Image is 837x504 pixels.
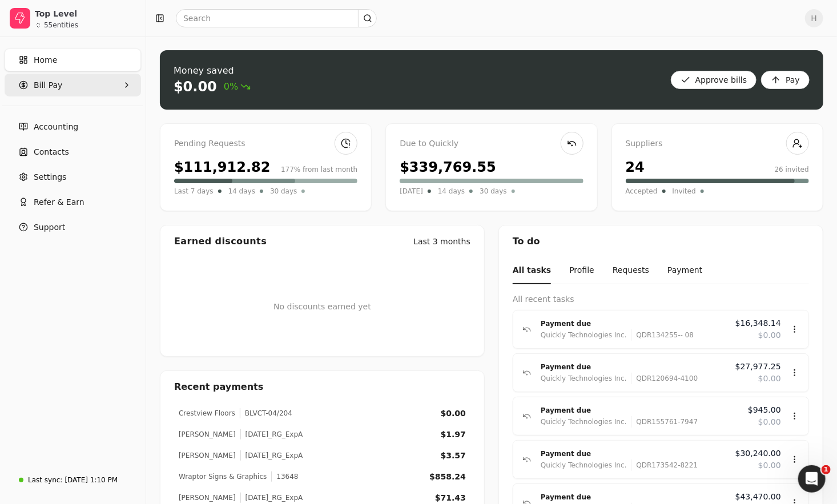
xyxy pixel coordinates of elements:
[735,317,781,329] span: $16,348.14
[174,186,214,197] span: Last 7 days
[240,493,303,503] div: [DATE]_RG_ExpA
[228,186,255,197] span: 14 days
[541,373,627,384] div: Quickly Technologies Inc.
[400,157,496,178] div: $339,769.55
[176,9,377,27] input: Search
[5,191,141,213] button: Refer & Earn
[541,405,739,416] div: Payment due
[34,54,57,66] span: Home
[758,459,781,471] span: $0.00
[438,186,465,197] span: 14 days
[748,404,781,416] span: $945.00
[400,186,423,197] span: [DATE]
[5,470,141,490] a: Last sync:[DATE] 1:10 PM
[441,429,466,441] div: $1.97
[174,138,357,150] div: Pending Requests
[413,236,470,248] div: Last 3 months
[541,329,627,341] div: Quickly Technologies Inc.
[435,492,466,504] div: $71.43
[626,138,809,150] div: Suppliers
[5,140,141,163] a: Contacts
[758,329,781,341] span: $0.00
[270,186,297,197] span: 30 days
[5,115,141,138] a: Accounting
[758,373,781,385] span: $0.00
[761,71,810,89] button: Pay
[65,475,118,485] div: [DATE] 1:10 PM
[499,225,823,257] div: To do
[735,491,781,503] span: $43,470.00
[281,164,357,175] div: 177% from last month
[613,257,649,284] button: Requests
[671,71,757,89] button: Approve bills
[805,9,823,27] button: H
[34,121,78,133] span: Accounting
[34,171,66,183] span: Settings
[44,22,78,29] div: 55 entities
[480,186,506,197] span: 30 days
[429,471,466,483] div: $858.24
[240,429,303,440] div: [DATE]_RG_ExpA
[5,216,141,239] button: Support
[174,64,251,78] div: Money saved
[673,186,696,197] span: Invited
[513,293,809,305] div: All recent tasks
[569,257,594,284] button: Profile
[541,491,726,503] div: Payment due
[174,235,267,248] div: Earned discounts
[28,475,62,485] div: Last sync:
[35,8,136,19] div: Top Level
[179,408,235,418] div: Crestview Floors
[798,465,826,493] iframe: Intercom live chat
[240,408,292,418] div: BLVCT-04/204
[240,450,303,461] div: [DATE]_RG_ExpA
[541,416,627,428] div: Quickly Technologies Inc.
[160,371,484,403] div: Recent payments
[541,318,726,329] div: Payment due
[179,450,236,461] div: [PERSON_NAME]
[441,408,466,420] div: $0.00
[513,257,551,284] button: All tasks
[541,361,726,373] div: Payment due
[273,283,371,331] div: No discounts earned yet
[631,416,698,428] div: QDR155761-7947
[667,257,702,284] button: Payment
[179,471,267,482] div: Wraptor Signs & Graphics
[631,459,698,471] div: QDR173542-8221
[224,80,251,94] span: 0%
[775,164,809,175] div: 26 invited
[626,186,658,197] span: Accepted
[34,79,62,91] span: Bill Pay
[34,221,65,233] span: Support
[34,196,84,208] span: Refer & Earn
[174,78,217,96] div: $0.00
[5,166,141,188] a: Settings
[758,416,781,428] span: $0.00
[541,448,726,459] div: Payment due
[631,373,698,384] div: QDR120694-4100
[5,49,141,71] a: Home
[179,493,236,503] div: [PERSON_NAME]
[541,459,627,471] div: Quickly Technologies Inc.
[34,146,69,158] span: Contacts
[822,465,831,474] span: 1
[441,450,466,462] div: $3.57
[179,429,236,440] div: [PERSON_NAME]
[735,361,781,373] span: $27,977.25
[271,471,298,482] div: 13648
[626,157,645,178] div: 24
[735,447,781,459] span: $30,240.00
[631,329,694,341] div: QDR134255-- 08
[174,157,271,178] div: $111,912.82
[5,74,141,96] button: Bill Pay
[400,138,583,150] div: Due to Quickly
